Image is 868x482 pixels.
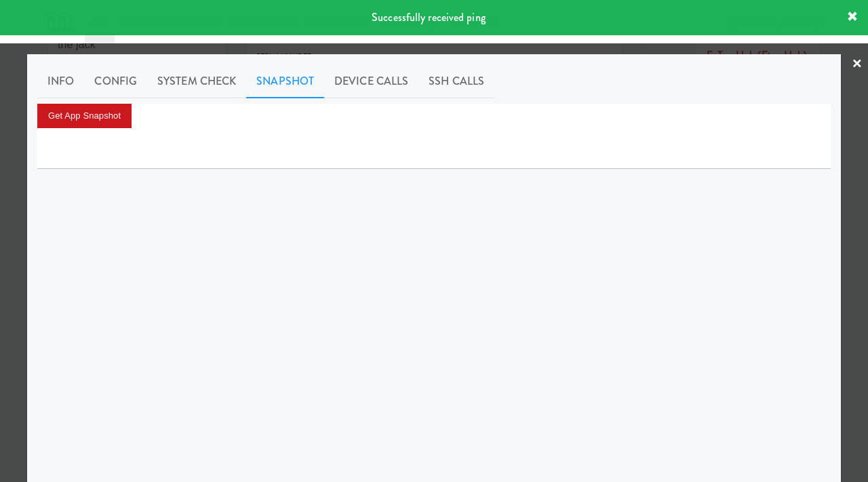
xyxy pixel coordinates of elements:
a: SSH Calls [418,64,494,98]
a: System Check [147,64,246,98]
a: Info [37,64,84,98]
a: Device Calls [324,64,418,98]
a: Config [84,64,147,98]
button: Get App Snapshot [37,104,132,128]
a: × [852,43,863,85]
span: Successfully received ping [372,9,486,25]
a: Snapshot [246,64,324,98]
